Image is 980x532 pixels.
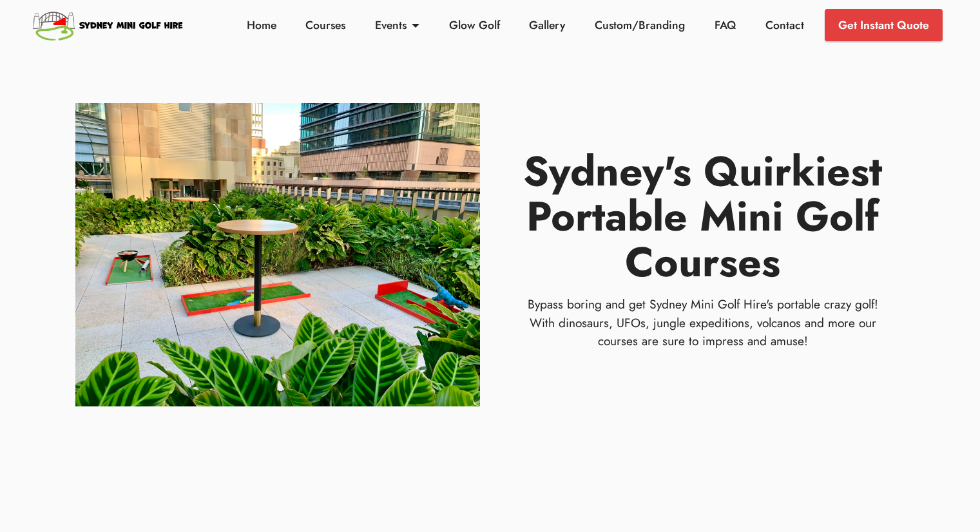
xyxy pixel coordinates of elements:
[75,103,480,406] img: Mini Golf Courses
[825,9,943,41] a: Get Instant Quote
[445,17,503,33] a: Glow Golf
[372,17,423,33] a: Events
[591,17,689,33] a: Custom/Branding
[523,142,882,292] strong: Sydney's Quirkiest Portable Mini Golf Courses
[243,17,280,33] a: Home
[302,17,349,33] a: Courses
[762,17,807,33] a: Contact
[31,6,186,44] img: Sydney Mini Golf Hire
[711,17,740,33] a: FAQ
[526,17,569,33] a: Gallery
[521,295,885,350] p: Bypass boring and get Sydney Mini Golf Hire's portable crazy golf! With dinosaurs, UFOs, jungle e...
